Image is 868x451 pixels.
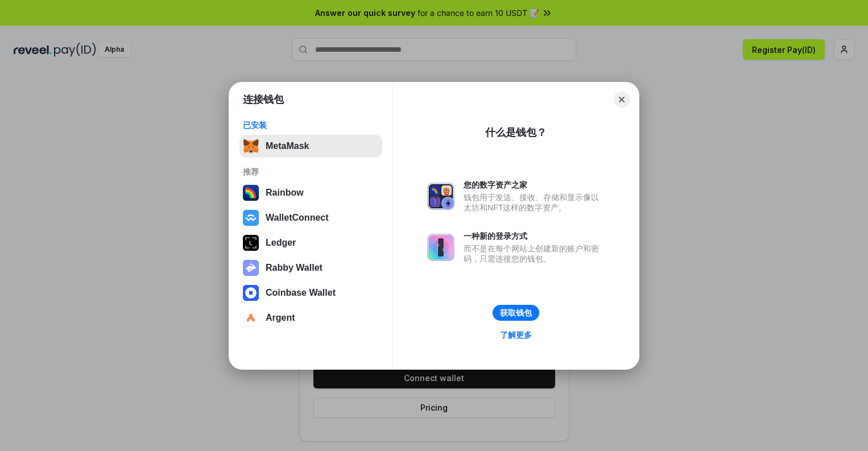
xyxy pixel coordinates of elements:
button: Argent [239,307,382,329]
img: svg+xml,%3Csvg%20xmlns%3D%22http%3A%2F%2Fwww.w3.org%2F2000%2Fsvg%22%20fill%3D%22none%22%20viewBox... [427,183,454,210]
div: Ledger [266,238,296,248]
div: Argent [266,313,295,323]
button: Rabby Wallet [239,256,382,279]
div: 而不是在每个网站上创建新的账户和密码，只需连接您的钱包。 [464,243,605,264]
button: WalletConnect [239,206,382,229]
div: WalletConnect [266,213,329,223]
div: 一种新的登录方式 [464,231,605,241]
button: Coinbase Wallet [239,282,382,304]
button: 获取钱包 [493,305,539,321]
img: svg+xml,%3Csvg%20width%3D%2228%22%20height%3D%2228%22%20viewBox%3D%220%200%2028%2028%22%20fill%3D... [243,210,259,226]
img: svg+xml,%3Csvg%20xmlns%3D%22http%3A%2F%2Fwww.w3.org%2F2000%2Fsvg%22%20fill%3D%22none%22%20viewBox... [243,260,259,276]
button: Rainbow [239,181,382,204]
div: 钱包用于发送、接收、存储和显示像以太坊和NFT这样的数字资产。 [464,192,605,213]
div: 推荐 [243,167,379,177]
div: 已安装 [243,120,379,130]
button: Ledger [239,231,382,254]
img: svg+xml,%3Csvg%20xmlns%3D%22http%3A%2F%2Fwww.w3.org%2F2000%2Fsvg%22%20fill%3D%22none%22%20viewBox... [427,234,454,261]
div: 什么是钱包？ [485,126,547,139]
img: svg+xml,%3Csvg%20fill%3D%22none%22%20height%3D%2233%22%20viewBox%3D%220%200%2035%2033%22%20width%... [243,138,259,154]
img: svg+xml,%3Csvg%20width%3D%2228%22%20height%3D%2228%22%20viewBox%3D%220%200%2028%2028%22%20fill%3D... [243,285,259,301]
h1: 连接钱包 [243,93,284,106]
img: svg+xml,%3Csvg%20width%3D%22120%22%20height%3D%22120%22%20viewBox%3D%220%200%20120%20120%22%20fil... [243,185,259,201]
div: Rabby Wallet [266,263,323,273]
img: svg+xml,%3Csvg%20xmlns%3D%22http%3A%2F%2Fwww.w3.org%2F2000%2Fsvg%22%20width%3D%2228%22%20height%3... [243,235,259,251]
a: 了解更多 [493,328,539,342]
button: Close [614,92,630,107]
div: 获取钱包 [500,308,532,318]
button: MetaMask [239,135,382,158]
div: Coinbase Wallet [266,288,336,298]
div: 了解更多 [500,330,532,340]
div: MetaMask [266,141,309,151]
div: Rainbow [266,188,304,198]
div: 您的数字资产之家 [464,180,605,190]
img: svg+xml,%3Csvg%20width%3D%2228%22%20height%3D%2228%22%20viewBox%3D%220%200%2028%2028%22%20fill%3D... [243,310,259,326]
